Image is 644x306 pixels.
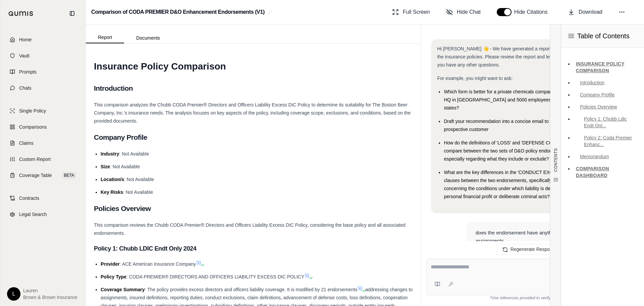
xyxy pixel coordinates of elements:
span: Single Policy [19,107,46,114]
button: Report [86,32,124,43]
button: Regenerate Response [497,244,566,255]
span: How do the definitions of 'LOSS' and 'DEFENSE COSTS' compare between the two sets of D&O policy e... [444,140,570,162]
span: Lauren [23,287,77,294]
a: Policies Overview [573,101,639,112]
a: Home [4,32,82,47]
span: What are the key differences in the 'CONDUCT EXCLUSION' clauses between the two endorsements, spe... [444,170,571,199]
a: Claims [4,136,82,150]
a: Chats [4,81,82,95]
span: Contracts [19,195,39,202]
a: INSURANCE POLICY COMPARISON [573,58,639,76]
span: This comparison analyzes the Chubb CODA Premier® Directors and Officers Liability Excess DIC Poli... [94,102,411,124]
span: Legal Search [19,211,47,218]
a: Policy 2: Coda Premier Enhanc... [573,132,639,150]
a: Contracts [4,191,82,206]
h2: Policies Overview [94,202,413,216]
span: Chats [19,85,32,91]
button: Collapse sidebar [67,8,77,19]
span: Draft your recommendation into a concise email to the prospective customer [444,119,556,132]
span: Custom Report [19,156,51,163]
a: COMPARISON DASHBOARD [573,163,639,181]
span: Comparisons [19,124,47,130]
span: For example, you might want to ask: [437,76,513,81]
span: : Not Available [110,164,140,169]
a: Prompts [4,64,82,79]
span: Policy Type [101,274,126,279]
span: Location/s [101,177,124,182]
button: Download [565,5,605,19]
span: : ACE American Insurance Company [120,261,196,267]
h3: Policy 1: Chubb LDIC Endt Only 2024 [94,243,413,255]
span: Key Risks [101,189,123,195]
h2: Comparison of CODA PREMIER D&O Enhancement Endorsements (V1) [91,6,265,18]
span: CONTENTS [553,148,558,172]
span: Prompts [19,69,37,75]
span: Which form is better for a private chemicals company with an HQ in [GEOGRAPHIC_DATA] and 5000 emp... [444,89,570,111]
span: Regenerate Response [511,247,557,252]
span: : The policy provides excess directors and officers liability coverage. It is modified by 21 endo... [145,287,358,292]
a: Company Profile [573,89,639,100]
span: : CODA PREMIER® DIRECTORS AND OFFICERS LIABILITY EXCESS DIC POLICY [126,274,304,279]
span: Size [101,164,110,169]
span: : Not Available [124,177,154,182]
span: Full Screen [403,8,430,16]
span: Table of Contents [577,31,630,41]
button: Hide Chat [443,5,483,19]
a: Coverage TableBETA [4,168,82,183]
a: Policy 1: Chubb Ldic Endt Onl... [573,114,639,131]
span: Hide Chat [457,8,481,16]
a: Comparisons [4,120,82,134]
span: Hi [PERSON_NAME] 👋 - We have generated a report comparing the insurance policies. Please review t... [437,46,574,68]
h1: Insurance Policy Comparison [94,57,413,76]
img: Qumis Logo [8,11,34,16]
span: Coverage Summary [101,287,145,292]
span: BETA [62,172,76,179]
a: Custom Report [4,152,82,167]
a: Introduction [573,77,639,88]
span: Coverage Table [19,172,52,179]
div: does the endorsement have anything on changes and assignments [476,229,623,245]
a: Memorandum [573,151,639,162]
span: Provider [101,261,120,267]
span: : Not Available [123,189,153,195]
button: Full Screen [389,5,433,19]
span: Brown & Brown Insurance [23,294,77,301]
div: *Use references provided to verify information. [426,295,636,301]
span: Claims [19,140,34,146]
span: Hide Citations [514,8,552,16]
span: This comparison reviews the Chubb CODA Premier® Directors and Officers Liability Excess DIC Polic... [94,222,406,236]
h2: Introduction [94,81,413,95]
span: Home [19,36,32,43]
h2: Company Profile [94,130,413,144]
button: Documents [124,33,172,43]
span: Vault [19,52,30,59]
a: Single Policy [4,103,82,118]
span: Download [579,8,602,16]
div: L [7,287,20,301]
a: Vault [4,48,82,63]
span: Industry [101,151,119,157]
span: : Not Available [119,151,149,157]
a: Legal Search [4,207,82,222]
